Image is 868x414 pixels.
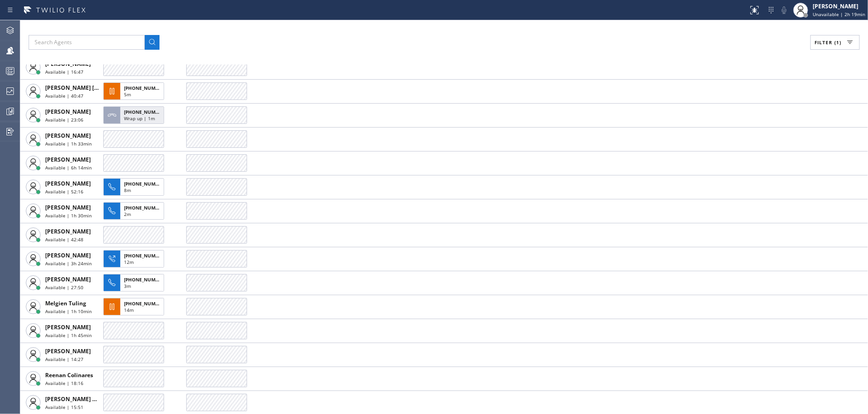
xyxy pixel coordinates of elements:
[810,35,860,50] button: Filter (1)
[813,11,865,17] span: Unavailable | 2h 19min
[815,39,841,46] span: Filter (1)
[45,156,91,163] span: [PERSON_NAME]
[124,276,166,283] span: [PHONE_NUMBER]
[103,104,167,127] button: [PHONE_NUMBER]Wrap up | 1m
[45,227,91,235] span: [PERSON_NAME]
[45,380,83,386] span: Available | 18:16
[813,2,865,10] div: [PERSON_NAME]
[103,199,167,222] button: [PHONE_NUMBER]2m
[45,132,91,140] span: [PERSON_NAME]
[124,91,131,98] span: 5m
[103,80,167,103] button: [PHONE_NUMBER]5m
[45,323,91,331] span: [PERSON_NAME]
[45,332,92,338] span: Available | 1h 45min
[45,93,83,99] span: Available | 40:47
[103,271,167,294] button: [PHONE_NUMBER]3m
[45,371,93,379] span: Reenan Colinares
[45,84,138,92] span: [PERSON_NAME] [PERSON_NAME]
[124,307,134,313] span: 14m
[124,109,166,115] span: [PHONE_NUMBER]
[124,259,134,265] span: 12m
[45,284,83,291] span: Available | 27:50
[124,187,131,193] span: 8m
[45,204,91,211] span: [PERSON_NAME]
[45,212,92,219] span: Available | 1h 30min
[124,204,166,211] span: [PHONE_NUMBER]
[45,395,115,403] span: [PERSON_NAME] Guingos
[124,211,131,217] span: 2m
[124,252,166,259] span: [PHONE_NUMBER]
[103,295,167,318] button: [PHONE_NUMBER]14m
[124,115,155,122] span: Wrap up | 1m
[45,404,83,410] span: Available | 15:51
[45,260,92,267] span: Available | 3h 24min
[103,175,167,198] button: [PHONE_NUMBER]8m
[45,140,92,147] span: Available | 1h 33min
[124,181,166,187] span: [PHONE_NUMBER]
[45,164,92,171] span: Available | 6h 14min
[45,251,91,259] span: [PERSON_NAME]
[45,117,83,123] span: Available | 23:06
[124,300,166,307] span: [PHONE_NUMBER]
[45,347,91,355] span: [PERSON_NAME]
[103,247,167,270] button: [PHONE_NUMBER]12m
[778,4,791,17] button: Mute
[45,356,83,362] span: Available | 14:27
[45,108,91,116] span: [PERSON_NAME]
[45,188,83,195] span: Available | 52:16
[45,180,91,187] span: [PERSON_NAME]
[45,299,86,307] span: Melgien Tuling
[124,283,131,289] span: 3m
[29,35,145,50] input: Search Agents
[45,236,83,243] span: Available | 42:48
[124,85,166,91] span: [PHONE_NUMBER]
[45,275,91,283] span: [PERSON_NAME]
[45,308,92,315] span: Available | 1h 10min
[45,69,83,75] span: Available | 16:47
